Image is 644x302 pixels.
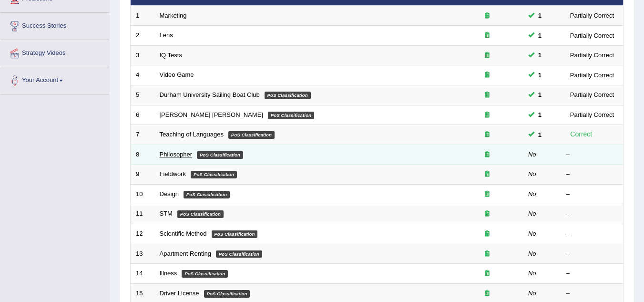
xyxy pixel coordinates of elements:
[566,90,618,100] div: Partially Correct
[566,190,618,199] div: –
[160,290,199,297] a: Driver License
[528,270,536,277] em: No
[131,244,154,264] td: 13
[566,150,618,159] div: –
[528,250,536,257] em: No
[528,290,536,297] em: No
[160,12,187,19] a: Marketing
[566,31,618,41] div: Partially Correct
[160,230,207,237] a: Scientific Method
[131,264,154,284] td: 14
[534,50,545,60] span: You cannot take this question anymore
[457,289,518,298] div: Exam occurring question
[566,289,618,298] div: –
[177,210,224,218] em: PoS Classification
[131,165,154,185] td: 9
[528,151,536,158] em: No
[212,230,258,238] em: PoS Classification
[160,52,182,59] a: IQ Tests
[534,90,545,100] span: You cannot take this question anymore
[566,209,618,219] div: –
[457,71,518,80] div: Exam occurring question
[457,209,518,219] div: Exam occurring question
[131,184,154,204] td: 10
[160,31,173,39] a: Lens
[457,51,518,60] div: Exam occurring question
[131,26,154,46] td: 2
[216,250,262,258] em: PoS Classification
[566,229,618,239] div: –
[534,130,545,140] span: You cannot take this question anymore
[131,125,154,145] td: 7
[566,170,618,179] div: –
[160,210,173,217] a: STM
[457,150,518,159] div: Exam occurring question
[160,170,186,177] a: Fieldwork
[204,290,250,298] em: PoS Classification
[566,269,618,278] div: –
[528,210,536,217] em: No
[265,92,311,99] em: PoS Classification
[534,31,545,41] span: You cannot take this question anymore
[184,191,230,198] em: PoS Classification
[131,85,154,105] td: 5
[182,270,228,278] em: PoS Classification
[160,71,194,78] a: Video Game
[566,110,618,120] div: Partially Correct
[197,151,243,159] em: PoS Classification
[534,70,545,80] span: You cannot take this question anymore
[566,250,618,259] div: –
[0,67,109,91] a: Your Account
[534,110,545,120] span: You cannot take this question anymore
[457,31,518,40] div: Exam occurring question
[528,230,536,237] em: No
[457,111,518,120] div: Exam occurring question
[566,10,618,21] div: Partially Correct
[191,171,237,178] em: PoS Classification
[0,40,109,64] a: Strategy Videos
[566,70,618,80] div: Partially Correct
[228,131,275,139] em: PoS Classification
[160,270,177,277] a: Illness
[457,250,518,259] div: Exam occurring question
[131,105,154,125] td: 6
[160,131,224,138] a: Teaching of Languages
[160,111,263,118] a: [PERSON_NAME] [PERSON_NAME]
[131,45,154,65] td: 3
[268,112,314,119] em: PoS Classification
[566,129,596,140] div: Correct
[534,10,545,21] span: You cannot take this question anymore
[131,145,154,165] td: 8
[566,50,618,60] div: Partially Correct
[160,250,211,257] a: Apartment Renting
[457,91,518,100] div: Exam occurring question
[457,229,518,239] div: Exam occurring question
[131,65,154,85] td: 4
[131,6,154,26] td: 1
[160,190,179,198] a: Design
[457,130,518,139] div: Exam occurring question
[457,11,518,21] div: Exam occurring question
[457,170,518,179] div: Exam occurring question
[457,269,518,278] div: Exam occurring question
[160,151,193,158] a: Philosopher
[131,224,154,244] td: 12
[160,91,260,98] a: Durham University Sailing Boat Club
[0,13,109,37] a: Success Stories
[528,170,536,177] em: No
[528,190,536,198] em: No
[457,190,518,199] div: Exam occurring question
[131,204,154,224] td: 11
